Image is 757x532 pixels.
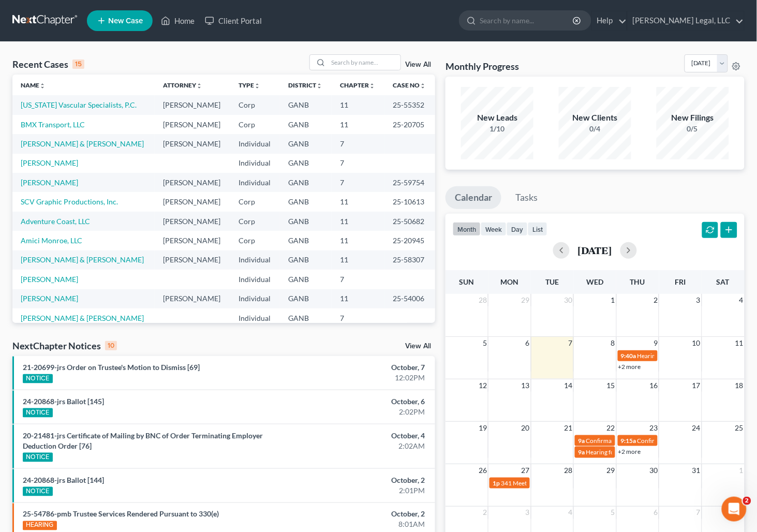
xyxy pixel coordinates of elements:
[606,379,616,392] span: 15
[230,115,280,134] td: Corp
[230,154,280,173] td: Individual
[280,115,332,134] td: GANB
[652,337,659,349] span: 9
[298,509,425,520] div: October, 2
[108,17,143,25] span: New Case
[695,294,702,306] span: 3
[332,250,384,270] td: 11
[578,245,612,256] h2: [DATE]
[722,497,747,522] iframe: Intercom live chat
[230,134,280,153] td: Individual
[695,507,702,519] span: 7
[369,83,375,89] i: unfold_more
[521,464,531,477] span: 27
[280,289,332,308] td: GANB
[648,422,659,434] span: 23
[280,270,332,289] td: GANB
[298,396,425,407] div: October, 6
[478,294,488,306] span: 28
[563,464,573,477] span: 28
[675,277,686,286] span: Fri
[559,112,631,124] div: New Clients
[578,448,585,456] span: 9a
[280,250,332,270] td: GANB
[734,337,745,349] span: 11
[384,115,435,134] td: 25-20705
[657,112,729,124] div: New Filings
[621,352,636,360] span: 9:40a
[648,464,659,477] span: 30
[453,222,481,236] button: month
[563,379,573,392] span: 14
[155,115,230,134] td: [PERSON_NAME]
[23,521,57,530] div: HEARING
[461,112,533,124] div: New Leads
[384,289,435,308] td: 25-54006
[23,453,53,462] div: NOTICE
[280,134,332,153] td: GANB
[298,441,425,451] div: 2:02AM
[298,431,425,441] div: October, 4
[298,520,425,530] div: 8:01AM
[332,173,384,192] td: 7
[288,81,322,89] a: Districtunfold_more
[610,337,616,349] span: 8
[637,437,756,445] span: Confirmation Hearing for [PERSON_NAME]
[332,289,384,308] td: 11
[480,11,574,30] input: Search by name...
[405,343,431,350] a: View All
[332,231,384,250] td: 11
[478,379,488,392] span: 12
[621,437,636,445] span: 9:15a
[586,448,728,456] span: Hearing for [PERSON_NAME] and [PERSON_NAME]
[501,479,644,487] span: 341 Meeting for [PERSON_NAME] [PERSON_NAME]
[23,397,104,406] a: 24-20868-jrs Ballot [145]
[230,250,280,270] td: Individual
[528,222,547,236] button: list
[525,337,531,349] span: 6
[340,81,375,89] a: Chapterunfold_more
[459,277,474,286] span: Sun
[578,437,585,445] span: 9a
[657,124,729,134] div: 0/5
[563,422,573,434] span: 21
[482,507,488,519] span: 2
[691,422,702,434] span: 24
[563,294,573,306] span: 30
[610,507,616,519] span: 5
[606,464,616,477] span: 29
[507,222,528,236] button: day
[332,308,384,328] td: 7
[156,11,200,30] a: Home
[21,158,78,167] a: [PERSON_NAME]
[280,173,332,192] td: GANB
[155,173,230,192] td: [PERSON_NAME]
[738,294,745,306] span: 4
[734,422,745,434] span: 25
[230,270,280,289] td: Individual
[23,510,219,519] a: 25-54786-pmb Trustee Services Rendered Pursuant to 330(e)
[230,192,280,211] td: Corp
[567,337,573,349] span: 7
[610,294,616,306] span: 1
[316,83,322,89] i: unfold_more
[230,173,280,192] td: Individual
[155,95,230,114] td: [PERSON_NAME]
[521,294,531,306] span: 29
[717,277,730,286] span: Sat
[21,100,137,109] a: [US_STATE] Vascular Specialists, P.C.
[384,95,435,114] td: 25-55352
[21,314,144,322] a: [PERSON_NAME] & [PERSON_NAME]
[280,192,332,211] td: GANB
[332,134,384,153] td: 7
[506,186,547,209] a: Tasks
[155,192,230,211] td: [PERSON_NAME]
[461,124,533,134] div: 1/10
[446,60,519,72] h3: Monthly Progress
[21,178,78,187] a: [PERSON_NAME]
[23,476,104,484] a: 24-20868-jrs Ballot [144]
[743,497,751,505] span: 2
[405,61,431,68] a: View All
[521,422,531,434] span: 20
[23,408,53,418] div: NOTICE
